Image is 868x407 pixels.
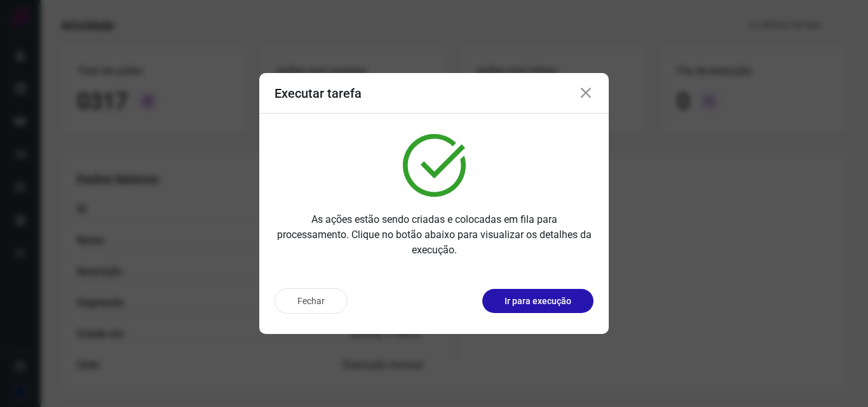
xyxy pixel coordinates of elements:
[482,289,593,313] button: Ir para execução
[275,86,362,101] h3: Executar tarefa
[403,134,466,197] img: verified.svg
[505,295,571,308] p: Ir para execução
[275,212,593,258] p: As ações estão sendo criadas e colocadas em fila para processamento. Clique no botão abaixo para ...
[275,288,348,314] button: Fechar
